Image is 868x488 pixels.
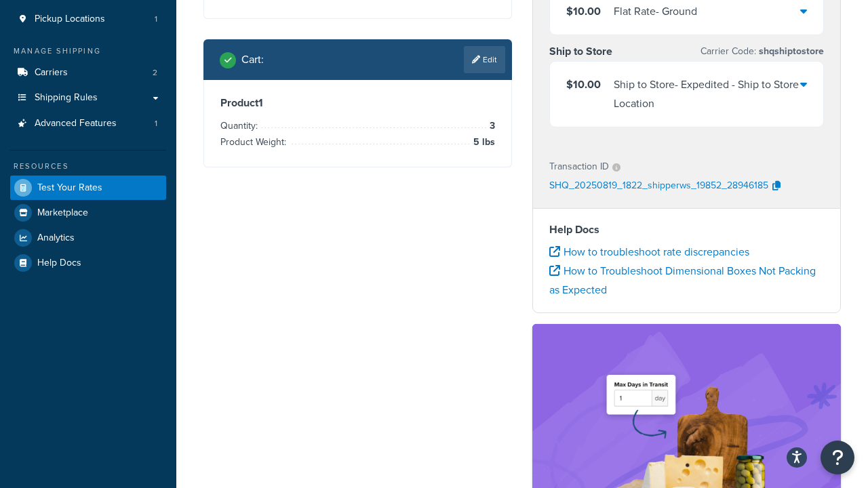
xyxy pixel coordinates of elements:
h2: Cart : [241,54,264,66]
span: Product Weight: [220,135,290,149]
li: Advanced Features [10,111,166,136]
li: Carriers [10,60,166,85]
span: $10.00 [566,3,601,19]
p: Carrier Code: [701,42,824,61]
span: $10.00 [566,77,601,92]
div: Resources [10,161,166,172]
span: 2 [153,67,157,79]
span: Shipping Rules [35,92,98,104]
a: How to troubleshoot rate discrepancies [549,244,749,260]
h4: Help Docs [549,222,824,238]
span: Help Docs [37,258,81,269]
span: Analytics [37,232,75,244]
a: How to Troubleshoot Dimensional Boxes Not Packing as Expected [549,263,816,298]
h3: Product 1 [220,96,495,110]
a: Pickup Locations1 [10,7,166,32]
span: 3 [486,118,495,134]
a: Edit [464,46,505,73]
span: Advanced Features [35,118,117,129]
p: Transaction ID [549,157,609,176]
span: 1 [155,118,157,129]
a: Analytics [10,226,166,250]
a: Advanced Features1 [10,111,166,136]
span: Quantity: [220,119,261,133]
span: 5 lbs [470,134,495,150]
span: Marketplace [37,207,88,219]
h3: Ship to Store [549,45,612,58]
span: Pickup Locations [35,14,105,25]
a: Test Your Rates [10,176,166,200]
span: shqshiptostore [756,44,824,58]
li: Pickup Locations [10,7,166,32]
span: 1 [155,14,157,25]
a: Marketplace [10,201,166,225]
div: Flat Rate - Ground [614,2,697,21]
a: Carriers2 [10,60,166,85]
div: Manage Shipping [10,45,166,57]
button: Open Resource Center [821,441,854,474]
div: Ship to Store - Expedited - Ship to Store Location [614,75,800,113]
a: Shipping Rules [10,85,166,110]
a: Help Docs [10,251,166,275]
span: Carriers [35,67,68,79]
p: SHQ_20250819_1822_shipperws_19852_28946185 [549,176,768,197]
span: Test Your Rates [37,182,102,194]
